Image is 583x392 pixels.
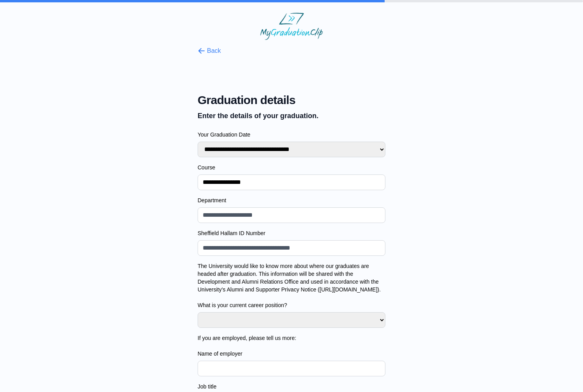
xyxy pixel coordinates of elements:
label: Department [198,196,385,204]
label: Job title [198,383,385,390]
label: Sheffield Hallam ID Number [198,229,385,237]
label: Course [198,164,385,171]
span: Graduation details [198,93,385,107]
img: MyGraduationClip [260,13,323,40]
label: If you are employed, please tell us more: Name of employer [198,334,385,358]
button: Back [198,46,221,56]
label: The University would like to know more about where our graduates are headed after graduation. Thi... [198,262,385,309]
label: Your Graduation Date [198,131,385,138]
p: Enter the details of your graduation. [198,110,385,121]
